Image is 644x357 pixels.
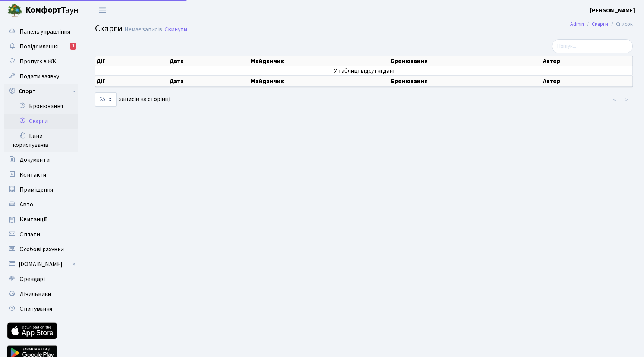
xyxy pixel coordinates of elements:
span: Опитування [20,305,52,313]
a: Документи [4,152,78,167]
th: Автор [542,76,633,87]
a: Квитанції [4,212,78,227]
input: Пошук... [552,39,633,53]
span: Повідомлення [20,42,58,51]
a: Авто [4,197,78,212]
th: Бронювання [390,76,542,87]
a: Панель управління [4,24,78,39]
span: Квитанції [20,215,47,224]
a: Оплати [4,227,78,242]
span: Лічильники [20,290,51,298]
th: Автор [542,56,633,66]
span: Контакти [20,171,46,179]
span: Авто [20,200,33,209]
span: Орендарі [20,275,45,283]
span: Особові рахунки [20,245,64,253]
th: Майданчик [250,76,391,87]
a: Бани користувачів [4,129,78,152]
a: [DOMAIN_NAME] [4,257,78,272]
select: записів на сторінці [95,92,117,107]
label: записів на сторінці [95,92,170,107]
a: Бронювання [4,99,78,114]
span: Приміщення [20,186,53,194]
b: [PERSON_NAME] [590,6,635,15]
a: Контакти [4,167,78,182]
a: Пропуск в ЖК [4,54,78,69]
a: Admin [570,20,584,28]
a: Опитування [4,301,78,316]
a: Повідомлення1 [4,39,78,54]
th: Дії [95,56,168,66]
th: Майданчик [250,56,391,66]
span: Панель управління [20,28,70,36]
th: Дії [95,76,168,87]
li: Список [608,20,633,28]
a: Орендарі [4,272,78,287]
b: Комфорт [25,4,61,16]
a: Лічильники [4,287,78,301]
th: Дата [168,56,250,66]
span: Оплати [20,230,40,238]
img: logo.png [7,3,22,18]
span: Пропуск в ЖК [20,57,56,66]
a: Скинути [165,26,187,33]
span: Таун [25,4,78,17]
a: Особові рахунки [4,242,78,257]
th: Дата [168,76,250,87]
div: 1 [70,43,76,50]
span: Подати заявку [20,72,59,80]
a: Скарги [592,20,608,28]
span: Скарги [95,22,123,35]
a: Скарги [4,114,78,129]
a: Приміщення [4,182,78,197]
button: Переключити навігацію [93,4,112,16]
td: У таблиці відсутні дані [95,66,633,75]
a: Подати заявку [4,69,78,84]
nav: breadcrumb [559,16,644,32]
th: Бронювання [390,56,542,66]
a: Спорт [4,84,78,99]
span: Документи [20,156,50,164]
div: Немає записів. [124,26,163,33]
a: [PERSON_NAME] [590,6,635,15]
